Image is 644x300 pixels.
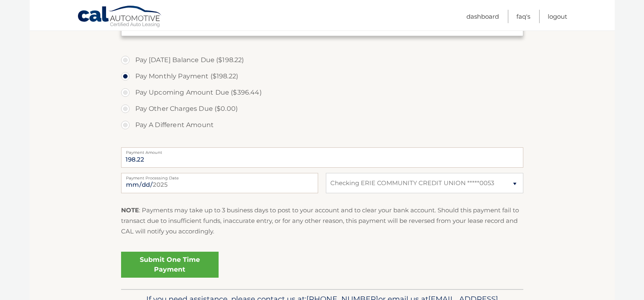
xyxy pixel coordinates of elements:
input: Payment Amount [121,147,523,168]
label: Pay A Different Amount [121,117,523,133]
a: Submit One Time Payment [121,252,219,278]
p: : Payments may take up to 3 business days to post to your account and to clear your bank account.... [121,205,523,237]
a: Logout [548,10,567,23]
a: Cal Automotive [77,5,163,29]
label: Pay Monthly Payment ($198.22) [121,68,523,84]
label: Pay Other Charges Due ($0.00) [121,101,523,117]
label: Payment Amount [121,147,523,154]
a: Dashboard [466,10,499,23]
strong: NOTE [121,206,139,214]
a: FAQ's [516,10,530,23]
label: Pay Upcoming Amount Due ($396.44) [121,84,523,101]
label: Pay [DATE] Balance Due ($198.22) [121,52,523,68]
label: Payment Processing Date [121,173,318,179]
input: Payment Date [121,173,318,193]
